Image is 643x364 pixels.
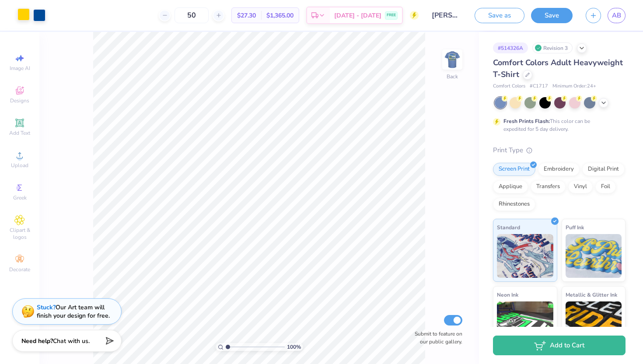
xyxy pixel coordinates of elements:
[532,42,573,53] div: Revision 3
[10,97,29,104] span: Designs
[425,7,468,24] input: Untitled Design
[493,180,528,193] div: Applique
[410,330,462,346] label: Submit to feature on our public gallery.
[21,337,53,345] strong: Need help?
[530,83,548,90] span: # C1717
[497,223,520,232] span: Standard
[566,223,584,232] span: Puff Ink
[493,145,626,155] div: Print Type
[53,337,90,345] span: Chat with us.
[11,162,28,169] span: Upload
[9,129,30,136] span: Add Text
[595,180,616,193] div: Foil
[493,42,528,53] div: # 514326A
[287,343,301,351] span: 100 %
[493,336,626,355] button: Add to Cart
[608,8,626,23] a: AB
[497,234,553,278] img: Standard
[10,65,30,72] span: Image AI
[37,303,56,311] strong: Stuck?
[4,227,35,241] span: Clipart & logos
[493,198,535,211] div: Rhinestones
[531,8,573,23] button: Save
[566,234,622,278] img: Puff Ink
[566,290,617,299] span: Metallic & Glitter Ink
[568,180,593,193] div: Vinyl
[334,11,381,20] span: [DATE] - [DATE]
[13,194,27,201] span: Greek
[475,8,524,23] button: Save as
[493,83,525,90] span: Comfort Colors
[497,301,553,345] img: Neon Ink
[37,303,110,320] div: Our Art team will finish your design for free.
[531,180,566,193] div: Transfers
[503,117,611,133] div: This color can be expedited for 5 day delivery.
[493,57,623,80] span: Comfort Colors Adult Heavyweight T-Shirt
[266,11,294,20] span: $1,365.00
[175,7,209,23] input: – –
[582,163,625,176] div: Digital Print
[552,83,596,90] span: Minimum Order: 24 +
[538,163,580,176] div: Embroidery
[503,118,550,125] strong: Fresh Prints Flash:
[447,73,458,80] div: Back
[497,290,518,299] span: Neon Ink
[9,266,30,273] span: Decorate
[444,51,461,68] img: Back
[237,11,256,20] span: $27.30
[566,301,622,345] img: Metallic & Glitter Ink
[612,10,621,21] span: AB
[387,12,396,18] span: FREE
[493,163,535,176] div: Screen Print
